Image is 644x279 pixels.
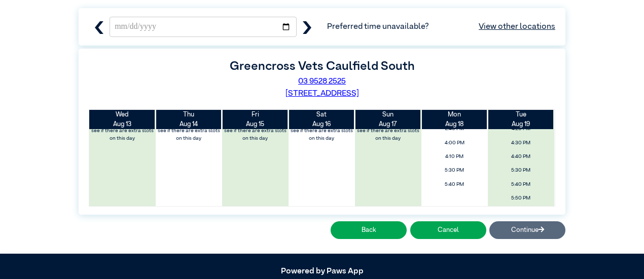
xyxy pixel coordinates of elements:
th: Aug 18 [421,110,488,129]
button: Back [331,221,407,239]
span: 4:00 PM [424,137,485,149]
span: 4:20 PM [490,123,551,135]
span: 4:30 PM [490,137,551,149]
th: Aug 17 [355,110,421,129]
span: 5:40 PM [424,179,485,190]
span: 5:30 PM [424,165,485,176]
th: Aug 14 [156,110,222,129]
th: Aug 19 [488,110,554,129]
h5: Powered by Paws App [79,267,565,276]
label: Greencross Vets Caulfield South [230,60,415,72]
th: Aug 13 [89,110,156,129]
span: Preferred time unavailable? [327,21,555,33]
span: 4:10 PM [424,151,485,163]
span: 5:30 PM [490,165,551,176]
a: 03 9528 2525 [298,77,346,86]
th: Aug 15 [222,110,289,129]
th: Aug 16 [289,110,355,129]
button: Cancel [410,221,486,239]
span: 5:50 PM [490,192,551,204]
span: 5:40 PM [490,179,551,190]
a: View other locations [479,21,555,33]
span: 2:40 PM [424,123,485,135]
a: [STREET_ADDRESS] [285,90,359,98]
span: 4:40 PM [490,151,551,163]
